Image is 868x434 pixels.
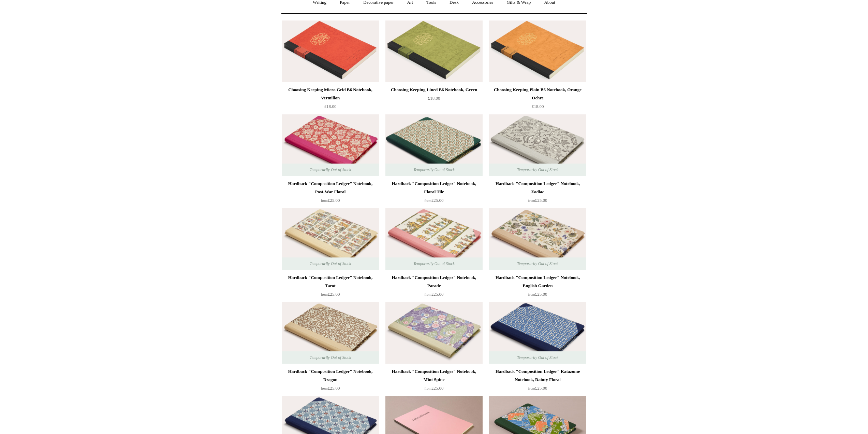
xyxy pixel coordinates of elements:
span: £25.00 [425,292,444,297]
img: Hardback "Composition Ledger" Notebook, Mint Spine [385,302,482,364]
span: from [425,199,431,202]
span: from [528,199,535,202]
a: Hardback "Composition Ledger" Notebook, Tarot Hardback "Composition Ledger" Notebook, Tarot Tempo... [282,208,379,270]
a: Choosing Keeping Micro Grid B6 Notebook, Vermilion £18.00 [282,86,379,114]
span: £25.00 [528,292,547,297]
div: Choosing Keeping Lined B6 Notebook, Green [387,86,481,94]
a: Hardback "Composition Ledger" Notebook, Floral Tile from£25.00 [385,180,482,208]
img: Choosing Keeping Lined B6 Notebook, Green [385,20,482,82]
div: Hardback "Composition Ledger" Katazome Notebook, Dainty Floral [491,367,584,384]
a: Hardback "Composition Ledger" Notebook, Mint Spine Hardback "Composition Ledger" Notebook, Mint S... [385,302,482,364]
img: Hardback "Composition Ledger" Notebook, Parade [385,208,482,270]
a: Hardback "Composition Ledger" Notebook, Zodiac from£25.00 [489,180,586,208]
a: Choosing Keeping Micro Grid B6 Notebook, Vermilion Choosing Keeping Micro Grid B6 Notebook, Vermi... [282,20,379,82]
img: Hardback "Composition Ledger" Notebook, Post-War Floral [282,114,379,176]
div: Hardback "Composition Ledger" Notebook, Dragon [284,367,377,384]
span: Temporarily Out of Stock [303,257,358,270]
a: Choosing Keeping Plain B6 Notebook, Orange Ochre Choosing Keeping Plain B6 Notebook, Orange Ochre [489,20,586,82]
span: £25.00 [425,198,444,203]
a: Hardback "Composition Ledger" Notebook, Dragon from£25.00 [282,367,379,395]
a: Hardback "Composition Ledger" Notebook, Tarot from£25.00 [282,274,379,302]
span: from [528,293,535,296]
span: Temporarily Out of Stock [303,351,358,364]
img: Hardback "Composition Ledger" Notebook, Floral Tile [385,114,482,176]
a: Hardback "Composition Ledger" Katazome Notebook, Dainty Floral Hardback "Composition Ledger" Kata... [489,302,586,364]
a: Hardback "Composition Ledger" Katazome Notebook, Dainty Floral from£25.00 [489,367,586,395]
img: Hardback "Composition Ledger" Notebook, English Garden [489,208,586,270]
span: from [321,199,328,202]
div: Hardback "Composition Ledger" Notebook, Tarot [284,274,377,290]
span: Temporarily Out of Stock [407,164,461,176]
a: Hardback "Composition Ledger" Notebook, Post-War Floral Hardback "Composition Ledger" Notebook, P... [282,114,379,176]
img: Hardback "Composition Ledger" Notebook, Zodiac [489,114,586,176]
a: Hardback "Composition Ledger" Notebook, Zodiac Hardback "Composition Ledger" Notebook, Zodiac Tem... [489,114,586,176]
a: Hardback "Composition Ledger" Notebook, Floral Tile Hardback "Composition Ledger" Notebook, Flora... [385,114,482,176]
a: Hardback "Composition Ledger" Notebook, Dragon Hardback "Composition Ledger" Notebook, Dragon Tem... [282,302,379,364]
span: £18.00 [428,96,440,101]
a: Hardback "Composition Ledger" Notebook, English Garden Hardback "Composition Ledger" Notebook, En... [489,208,586,270]
span: Temporarily Out of Stock [510,257,565,270]
span: £25.00 [425,386,444,391]
a: Choosing Keeping Plain B6 Notebook, Orange Ochre £18.00 [489,86,586,114]
img: Choosing Keeping Plain B6 Notebook, Orange Ochre [489,20,586,82]
div: Choosing Keeping Micro Grid B6 Notebook, Vermilion [284,86,377,102]
span: £25.00 [321,198,340,203]
span: from [425,387,431,390]
div: Choosing Keeping Plain B6 Notebook, Orange Ochre [491,86,584,102]
img: Choosing Keeping Micro Grid B6 Notebook, Vermilion [282,20,379,82]
img: Hardback "Composition Ledger" Notebook, Dragon [282,302,379,364]
span: £25.00 [321,386,340,391]
div: Hardback "Composition Ledger" Notebook, Parade [387,274,481,290]
a: Hardback "Composition Ledger" Notebook, English Garden from£25.00 [489,274,586,302]
div: Hardback "Composition Ledger" Notebook, Mint Spine [387,367,481,384]
a: Choosing Keeping Lined B6 Notebook, Green Choosing Keeping Lined B6 Notebook, Green [385,20,482,82]
span: £25.00 [528,198,547,203]
span: £18.00 [324,104,337,109]
span: from [321,387,328,390]
div: Hardback "Composition Ledger" Notebook, English Garden [491,274,584,290]
span: Temporarily Out of Stock [303,164,358,176]
img: Hardback "Composition Ledger" Katazome Notebook, Dainty Floral [489,302,586,364]
img: Hardback "Composition Ledger" Notebook, Tarot [282,208,379,270]
span: £25.00 [321,292,340,297]
span: from [528,387,535,390]
a: Choosing Keeping Lined B6 Notebook, Green £18.00 [385,86,482,114]
span: from [425,293,431,296]
span: £18.00 [532,104,544,109]
span: Temporarily Out of Stock [510,351,565,364]
span: from [321,293,328,296]
a: Hardback "Composition Ledger" Notebook, Post-War Floral from£25.00 [282,180,379,208]
span: Temporarily Out of Stock [407,257,461,270]
div: Hardback "Composition Ledger" Notebook, Post-War Floral [284,180,377,196]
div: Hardback "Composition Ledger" Notebook, Zodiac [491,180,584,196]
div: Hardback "Composition Ledger" Notebook, Floral Tile [387,180,481,196]
span: Temporarily Out of Stock [510,164,565,176]
a: Hardback "Composition Ledger" Notebook, Parade Hardback "Composition Ledger" Notebook, Parade Tem... [385,208,482,270]
a: Hardback "Composition Ledger" Notebook, Mint Spine from£25.00 [385,367,482,395]
a: Hardback "Composition Ledger" Notebook, Parade from£25.00 [385,274,482,302]
span: £25.00 [528,386,547,391]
